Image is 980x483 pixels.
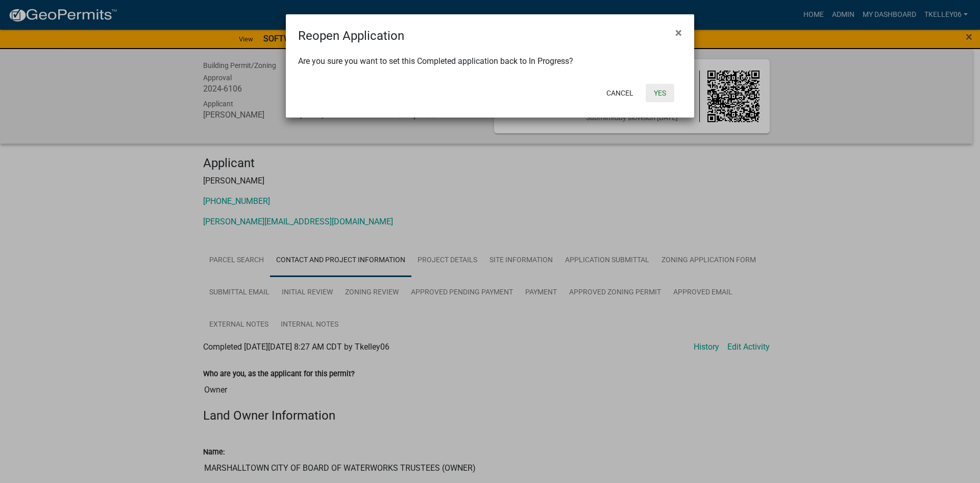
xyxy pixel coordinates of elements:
button: Cancel [598,84,642,102]
span: × [675,26,682,40]
div: Are you sure you want to set this Completed application back to In Progress? [286,45,694,80]
h4: Reopen Application [298,27,404,45]
button: Close [667,18,690,47]
button: Yes [646,84,674,102]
